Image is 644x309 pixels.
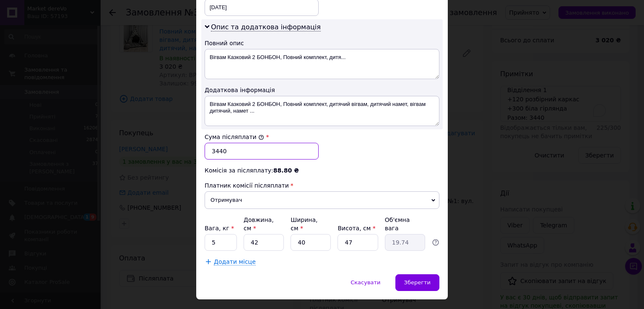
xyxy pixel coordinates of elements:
[205,191,439,209] span: Отримувач
[338,225,375,232] label: Висота, см
[205,96,439,126] textarea: Вігвам Казковий 2 БОНБОН, Повний комплект, дитячий вігвам, дитячий намет, вігвам дитячий, намет ...
[205,182,289,189] span: Платник комісії післяплати
[205,86,439,94] div: Додаткова інформація
[214,258,256,265] span: Додати місце
[211,23,321,31] span: Опис та додаткова інформація
[273,167,299,174] span: 88.80 ₴
[291,216,317,232] label: Ширина, см
[244,216,274,232] label: Довжина, см
[404,279,431,286] span: Зберегти
[205,49,439,79] textarea: Вігвам Казковий 2 БОНБОН, Повний комплект, дитя...
[205,225,234,232] label: Вага, кг
[205,166,439,175] div: Комісія за післяплату:
[351,279,380,286] span: Скасувати
[205,134,264,140] label: Сума післяплати
[385,216,425,232] div: Об'ємна вага
[205,39,439,47] div: Повний опис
